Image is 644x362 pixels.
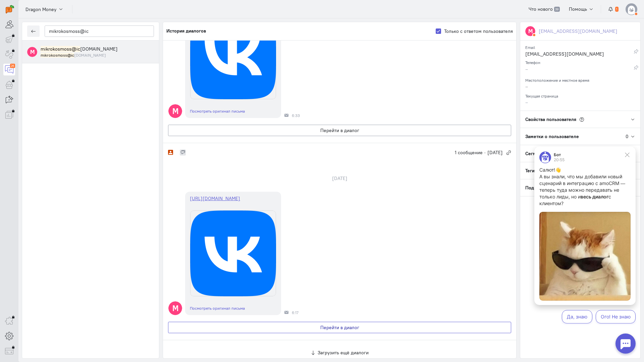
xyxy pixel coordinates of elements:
[68,167,108,180] button: Ого! Не знаю
[525,66,634,74] div: –
[525,51,634,59] div: [EMAIL_ADDRESS][DOMAIN_NAME]
[41,52,106,58] small: mikrokosmoss@icloud.com
[615,7,619,12] span: 1
[41,46,80,52] mark: mikrokosmoss@ic
[166,28,206,34] h5: История диалогов
[41,53,74,58] mark: mikrokosmoss@ic
[520,128,626,145] div: Заметки о пользователе
[45,25,154,37] input: Поиск по имени, почте, телефону
[3,64,15,75] a: 26
[604,3,622,15] button: 1
[284,310,288,314] div: Почта
[53,51,81,56] strong: весь диалог
[525,168,566,174] span: Теги пользователя
[525,92,635,99] div: Текущая страница
[520,179,627,196] div: Подписки
[525,58,540,65] small: Телефон
[34,167,65,180] button: Да, знаю
[455,149,483,156] span: 1 сообщение
[12,30,103,64] p: А вы знали, что мы добавили новый сценарий в интеграцию с amoCRM — теперь туда можно передавать н...
[163,347,516,358] button: Загрузить ещё диалоги
[525,116,576,122] span: Свойства пользователя
[284,113,288,117] div: Почта
[292,310,299,315] span: 6:17
[626,133,629,140] div: 0
[12,23,103,30] p: Салют!👋
[565,3,598,15] button: Помощь
[525,3,563,15] a: Что нового 39
[525,99,528,105] span: –
[318,350,369,356] span: Загрузить ещё диалоги
[190,195,240,201] a: [URL][DOMAIN_NAME]￼
[292,113,300,118] span: 6:33
[484,149,486,156] span: ·
[168,125,511,136] button: Перейти в диалог
[487,149,503,156] span: [DATE]
[444,28,513,35] label: Только с ответом пользователя
[41,46,118,52] span: mikrokosmoss@icloud.com
[529,6,553,12] span: Что нового
[539,28,618,35] div: [EMAIL_ADDRESS][DOMAIN_NAME]
[10,64,15,68] div: 26
[525,43,535,50] small: Email
[190,306,245,311] a: Посмотреть оригинал письма
[626,3,637,15] img: default-v4.png
[168,322,511,333] button: Перейти в диалог
[25,6,56,13] span: Dragon Money
[6,5,14,13] img: carrot-quest.svg
[172,303,178,313] text: M
[26,15,37,19] div: 20:55
[30,48,35,55] text: M
[569,6,587,12] span: Помощь
[190,109,245,114] a: Посмотреть оригинал письма
[525,83,528,89] span: –
[554,7,560,12] span: 39
[528,27,533,35] text: M
[172,106,178,116] text: M
[525,76,635,83] div: Местоположение и местное время
[26,10,37,14] div: Бот
[22,3,67,15] button: Dragon Money
[325,174,355,183] div: [DATE]
[525,150,578,157] span: Сегменты пользователя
